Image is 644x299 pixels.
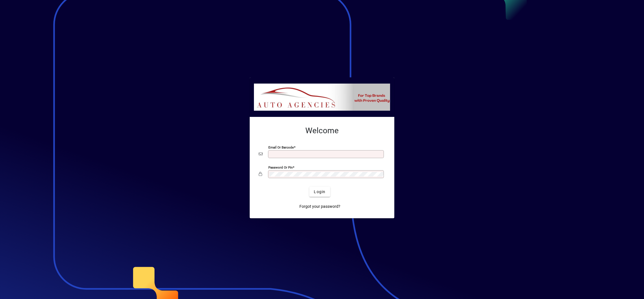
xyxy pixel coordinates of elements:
span: Login [314,189,325,195]
mat-label: Password or Pin [268,165,293,169]
mat-label: Email or Barcode [268,145,294,149]
h2: Welcome [259,126,385,136]
button: Login [309,187,330,197]
a: Forgot your password? [297,201,343,211]
span: Forgot your password? [299,204,340,209]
